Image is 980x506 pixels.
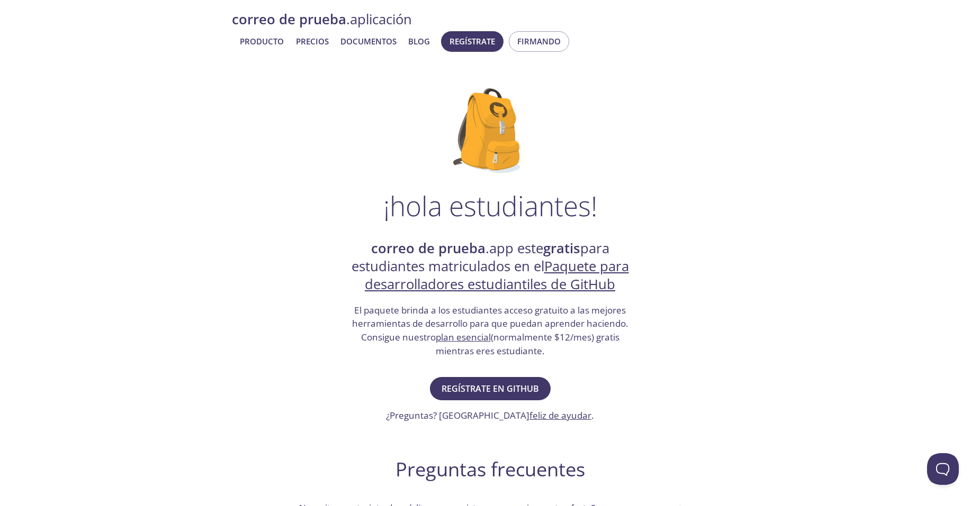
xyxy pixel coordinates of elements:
span: Regístrate [449,34,495,48]
a: plan esencial [436,331,491,343]
a: Blog [408,34,430,48]
h2: Preguntas frecuentes [287,457,694,481]
iframe: Help Scout Beacon - Open [927,453,959,485]
h2: .app este para estudiantes matriculados en el [345,240,636,294]
span: Regístrate en GitHub [442,381,539,396]
button: Firmando [509,31,569,51]
strong: gratis [543,239,580,257]
h1: ¡hola estudiantes! [383,190,597,222]
a: correo de prueba.aplicación [232,11,749,29]
strong: correo de prueba [232,10,346,29]
a: Documentos [340,34,397,48]
h3: El paquete brinda a los estudiantes acceso gratuito a las mejores herramientas de desarrollo para... [345,303,636,358]
img: github-student-backpack.png [453,88,527,173]
a: Producto [240,34,284,48]
a: feliz de ayudar [529,409,591,421]
span: Firmando [517,34,561,48]
a: Precios [296,34,329,48]
button: Regístrate [441,31,504,51]
button: Regístrate en GitHub [430,377,551,400]
h3: ¿Preguntas? [GEOGRAPHIC_DATA] . [386,409,594,422]
strong: correo de prueba [371,239,485,257]
a: Paquete para desarrolladores estudiantiles de GitHub [365,257,629,293]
